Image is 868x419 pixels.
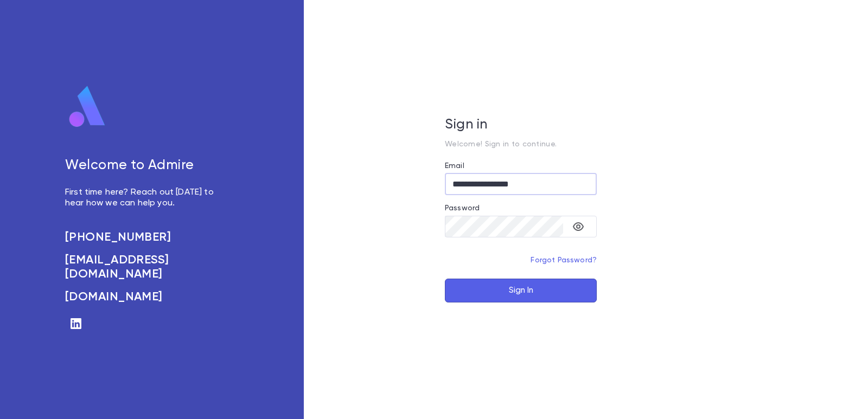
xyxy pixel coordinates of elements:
[445,204,480,212] label: Password
[531,256,597,264] a: Forgot Password?
[445,162,464,170] label: Email
[65,253,226,281] a: [EMAIL_ADDRESS][DOMAIN_NAME]
[65,230,226,244] a: [PHONE_NUMBER]
[65,187,226,209] p: First time here? Reach out [DATE] to hear how we can help you.
[65,290,226,304] a: [DOMAIN_NAME]
[445,117,597,133] h5: Sign in
[65,85,110,128] img: logo
[445,140,597,149] p: Welcome! Sign in to continue.
[65,158,226,174] h5: Welcome to Admire
[567,216,589,237] button: toggle password visibility
[445,279,597,302] button: Sign In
